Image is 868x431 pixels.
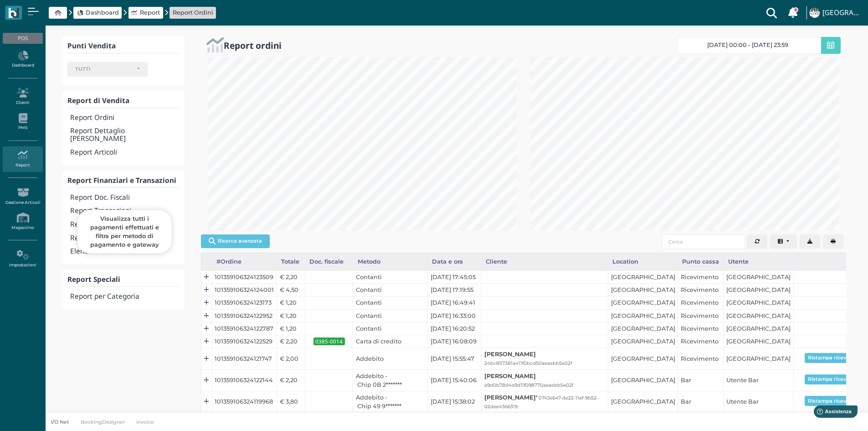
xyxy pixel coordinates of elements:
[353,284,428,296] td: Contanti
[482,253,608,270] div: Cliente
[70,149,179,156] h4: Report Articoli
[212,309,277,322] td: 101359106324122952
[131,8,160,17] a: Report
[427,322,481,335] td: [DATE] 16:20:52
[277,348,305,369] td: € 2,00
[608,391,678,412] td: [GEOGRAPHIC_DATA]
[67,41,116,51] b: Punti Vendita
[67,62,148,77] button: TUTTI
[70,207,179,215] h4: Report Transazioni
[678,271,724,284] td: Ricevimento
[277,391,305,412] td: € 3,80
[77,8,119,17] a: Dashboard
[678,253,724,270] div: Punto cassa
[70,221,179,228] h4: Report Ricariche
[484,395,598,410] small: 0743e647-de22-11ef-9b52-02dee4366319
[212,348,277,369] td: 101359106324121747
[608,271,678,284] td: [GEOGRAPHIC_DATA]
[678,322,724,335] td: Ricevimento
[77,210,172,253] div: Visualizza tutti i pagamenti effettuati e filtra per metodo di pagamento e gateway
[809,8,819,18] img: ...
[3,47,42,72] a: Dashboard
[427,296,481,309] td: [DATE] 16:49:41
[51,418,69,426] p: I/O Net
[608,253,678,270] div: Location
[608,296,678,309] td: [GEOGRAPHIC_DATA]
[427,309,481,322] td: [DATE] 16:33:00
[678,284,724,296] td: Ricevimento
[70,234,179,242] h4: Report Prelievi
[201,234,270,248] button: Ricerca avanzata
[822,9,863,17] h4: [GEOGRAPHIC_DATA]
[3,33,42,44] div: POS
[353,335,428,348] td: Carta di credito
[212,271,277,284] td: 101359106324123509
[277,369,305,391] td: € 2,20
[305,253,353,270] div: Doc. fiscale
[427,284,481,296] td: [DATE] 17:19:55
[427,348,481,369] td: [DATE] 15:55:47
[212,284,277,296] td: 101359106324124001
[212,335,277,348] td: 101359106324122529
[427,369,481,391] td: [DATE] 15:40:06
[70,127,179,143] h4: Report Dettaglio [PERSON_NAME]
[724,296,793,309] td: [GEOGRAPHIC_DATA]
[707,42,788,49] span: [DATE] 00:00 - [DATE] 23:59
[724,309,793,322] td: [GEOGRAPHIC_DATA]
[70,248,179,255] h4: Elenco Chiusure
[608,348,678,369] td: [GEOGRAPHIC_DATA]
[678,296,724,309] td: Ricevimento
[70,293,179,301] h4: Report per Categoria
[3,146,42,171] a: Report
[86,8,119,17] span: Dashboard
[608,335,678,348] td: [GEOGRAPHIC_DATA]
[224,41,282,50] h2: Report ordini
[353,322,428,335] td: Contanti
[805,353,858,363] button: Ristampa ricevuta
[353,296,428,309] td: Contanti
[212,296,277,309] td: 101359106324123173
[608,322,678,335] td: [GEOGRAPHIC_DATA]
[3,209,42,234] a: Magazzino
[8,8,19,18] img: logo
[27,7,60,14] span: Assistenza
[212,253,277,270] div: #Ordine
[140,8,160,17] span: Report
[484,394,537,401] b: [PERSON_NAME]‘
[277,296,305,309] td: € 1,20
[662,234,745,249] input: Cerca
[277,335,305,348] td: € 2,20
[70,194,179,202] h4: Report Doc. Fiscali
[724,271,793,284] td: [GEOGRAPHIC_DATA]
[678,335,724,348] td: Ricevimento
[75,66,133,73] div: TUTTI
[724,335,793,348] td: [GEOGRAPHIC_DATA]
[608,309,678,322] td: [GEOGRAPHIC_DATA]
[678,348,724,369] td: Ricevimento
[427,271,481,284] td: [DATE] 17:45:05
[724,391,793,412] td: Utente Bar
[427,253,481,270] div: Data e ora
[800,234,820,249] button: Export
[427,391,481,412] td: [DATE] 15:38:02
[484,360,572,366] small: 24bc857381a411f0bcd50aeaebb5e02f
[747,234,767,249] button: Aggiorna
[353,348,428,369] td: Addebito
[212,369,277,391] td: 101359106324122144
[724,253,793,270] div: Utente
[353,253,428,270] div: Metodo
[313,338,345,345] span: 0385-0014
[678,391,724,412] td: Bar
[484,351,536,358] b: [PERSON_NAME]
[277,271,305,284] td: € 2,20
[353,309,428,322] td: Contanti
[678,369,724,391] td: Bar
[3,246,42,271] a: Impostazioni
[277,284,305,296] td: € 4,50
[608,284,678,296] td: [GEOGRAPHIC_DATA]
[608,369,678,391] td: [GEOGRAPHIC_DATA]
[3,109,42,135] a: PMS
[724,284,793,296] td: [GEOGRAPHIC_DATA]
[70,114,179,122] h4: Report Ordini
[805,396,858,406] button: Ristampa ricevuta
